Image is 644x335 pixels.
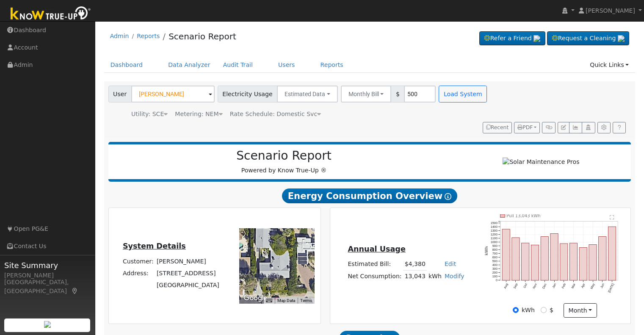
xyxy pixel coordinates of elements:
button: Settings [597,122,611,134]
div: Utility: SCE [131,110,168,119]
text: Oct [523,283,528,289]
div: Metering: NEM [175,110,222,119]
span: Energy Consumption Overview [282,188,457,204]
img: Solar Maintenance Pros [503,158,579,166]
rect: onclick="" [589,244,597,280]
text: Nov [532,282,538,289]
text: 700 [492,252,498,255]
text: Sep [513,283,519,290]
span: Electricity Usage [218,86,277,102]
td: Estimated Bill: [346,258,403,271]
rect: onclick="" [531,245,539,280]
td: $4,380 [403,258,427,271]
div: Powered by Know True-Up ® [113,149,456,175]
td: Address: [121,267,155,279]
td: [PERSON_NAME] [155,255,221,267]
a: Reports [137,33,160,39]
td: [STREET_ADDRESS] [155,267,221,279]
a: Refer a Friend [479,31,545,46]
span: $ [391,86,404,102]
td: [GEOGRAPHIC_DATA] [155,279,221,291]
rect: onclick="" [561,244,568,280]
span: PDF [517,125,533,130]
text: Aug [503,283,509,290]
button: Multi-Series Graph [569,122,582,134]
a: Edit [445,260,456,267]
a: Audit Trail [217,57,259,73]
span: [PERSON_NAME] [586,7,635,14]
a: Help Link [613,122,626,134]
input: kWh [513,307,519,313]
text: 100 [492,274,498,278]
button: Login As [582,122,595,134]
input: $ [541,307,547,313]
u: System Details [123,242,186,250]
text: Jan [552,283,557,289]
td: Customer: [121,255,155,267]
h2: Scenario Report [117,149,451,163]
a: Reports [314,57,350,73]
span: User [108,86,132,102]
td: 13,043 [403,270,427,282]
text: May [590,282,596,290]
text: Dec [542,282,548,289]
text: [DATE] [608,283,615,293]
text: Jun [600,283,605,289]
rect: onclick="" [541,236,549,280]
img: Google [241,293,269,304]
text:  [610,215,615,220]
a: Quick Links [583,57,635,73]
button: Monthly Bill [341,86,392,102]
rect: onclick="" [502,229,510,280]
text: 200 [492,271,498,274]
a: Users [272,57,301,73]
rect: onclick="" [580,247,587,280]
button: Recent [483,122,512,134]
rect: onclick="" [522,243,529,280]
td: Net Consumption: [346,270,403,282]
div: [GEOGRAPHIC_DATA], [GEOGRAPHIC_DATA] [4,278,91,296]
text: 800 [492,248,498,252]
img: retrieve [533,35,540,42]
rect: onclick="" [512,238,520,280]
text: 900 [492,244,498,248]
a: Dashboard [104,57,149,73]
text: 1100 [491,236,498,240]
button: Map Data [277,298,295,304]
text: Mar [571,282,577,289]
button: Generate Report Link [542,122,555,134]
input: Select a User [131,86,215,102]
img: retrieve [618,35,625,42]
text: kWh [485,246,489,255]
text: 300 [492,267,498,271]
a: Admin [110,33,129,39]
img: Know True-Up [6,5,95,24]
button: Keyboard shortcuts [266,298,272,304]
button: Estimated Data [277,86,338,102]
text: 1200 [491,233,498,236]
u: Annual Usage [348,245,405,253]
button: PDF [514,122,540,134]
a: Request a Cleaning [547,31,629,46]
text: 500 [492,259,498,263]
img: retrieve [44,321,51,328]
text: 1500 [491,221,498,225]
a: Scenario Report [169,31,236,42]
button: Load System [439,86,487,102]
td: kWh [427,270,443,282]
div: [PERSON_NAME] [4,271,91,280]
span: Alias: None [230,111,321,117]
text: Feb [561,283,567,289]
text: 1300 [491,229,498,233]
a: Modify [445,273,464,280]
a: Map [71,288,79,294]
text: 600 [492,255,498,259]
label: kWh [522,306,535,315]
button: month [564,303,597,318]
text: 1400 [491,225,498,229]
rect: onclick="" [599,236,607,280]
button: Edit User [558,122,569,134]
label: $ [550,306,553,315]
a: Open this area in Google Maps (opens a new window) [241,293,269,304]
rect: onclick="" [570,243,578,280]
